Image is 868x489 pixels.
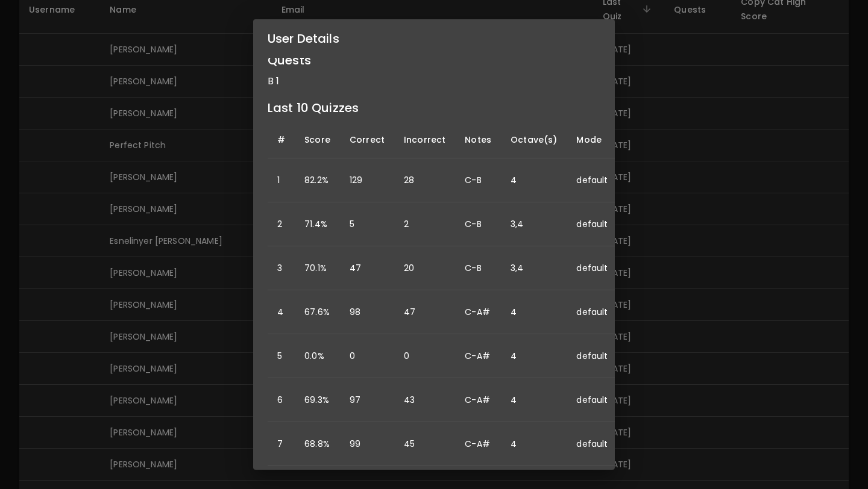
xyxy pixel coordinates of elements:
th: Notes [455,122,501,158]
td: default [567,158,617,202]
td: 47 [340,246,394,290]
td: 2 [394,202,455,246]
td: C-B [455,158,501,202]
th: Score [295,122,340,158]
td: 47 [394,290,455,334]
td: 5 [340,202,394,246]
td: 97 [340,378,394,422]
td: default [567,422,617,466]
td: 5 [268,334,295,378]
td: 0 [340,334,394,378]
td: 4 [501,290,567,334]
th: Mode [567,122,617,158]
td: 3 [268,246,295,290]
td: 4 [501,422,567,466]
td: 6 [268,378,295,422]
td: 3,4 [501,202,567,246]
td: default [567,290,617,334]
td: default [567,334,617,378]
td: 99 [340,422,394,466]
h6: Quests [268,51,600,70]
td: 28 [394,158,455,202]
td: C-A# [455,378,501,422]
td: 71.4% [295,202,340,246]
td: 45 [394,422,455,466]
td: 7 [268,422,295,466]
th: Incorrect [394,122,455,158]
td: 69.3% [295,378,340,422]
td: 0.0% [295,334,340,378]
td: 1 [268,158,295,202]
h2: User Details [253,19,615,58]
td: C-B [455,246,501,290]
td: 98 [340,290,394,334]
th: Octave(s) [501,122,567,158]
td: 43 [394,378,455,422]
td: 3,4 [501,246,567,290]
td: C-A# [455,290,501,334]
td: default [567,202,617,246]
td: 70.1% [295,246,340,290]
th: Correct [340,122,394,158]
td: C-B [455,202,501,246]
td: 82.2% [295,158,340,202]
td: 4 [501,378,567,422]
td: 4 [268,290,295,334]
td: C-A# [455,422,501,466]
td: 2 [268,202,295,246]
th: # [268,122,295,158]
p: B 1 [268,74,600,89]
h6: Last 10 Quizzes [268,98,600,117]
td: 20 [394,246,455,290]
td: 67.6% [295,290,340,334]
td: default [567,246,617,290]
td: 0 [394,334,455,378]
td: 4 [501,334,567,378]
td: 68.8% [295,422,340,466]
td: 129 [340,158,394,202]
td: 4 [501,158,567,202]
td: default [567,378,617,422]
td: C-A# [455,334,501,378]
